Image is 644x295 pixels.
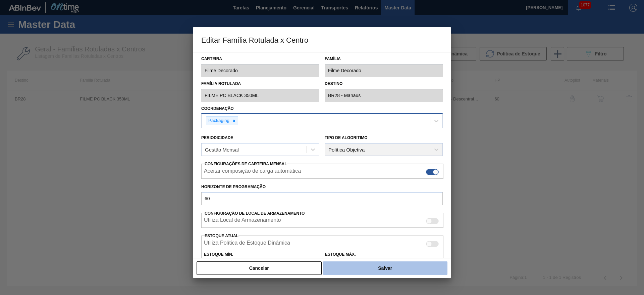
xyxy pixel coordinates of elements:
label: Destino [325,79,443,89]
button: Cancelar [197,261,322,275]
label: Estoque Mín. [204,252,233,257]
label: Quando ativada, o sistema irá exibir os estoques de diferentes locais de armazenamento. [204,217,281,225]
label: Coordenação [201,106,234,111]
label: Estoque Atual [205,234,238,238]
h3: Editar Família Rotulada x Centro [193,27,451,52]
span: Configurações de Carteira Mensal [205,162,287,166]
label: Família [325,54,443,64]
label: Aceitar composição de carga automática [204,168,301,176]
label: Horizonte de Programação [201,182,443,192]
div: Gestão Mensal [205,147,239,153]
span: Configuração de Local de Armazenamento [205,211,305,216]
button: Salvar [323,261,447,275]
label: Estoque Máx. [325,252,356,257]
div: Packaging [206,117,230,125]
label: Carteira [201,54,319,64]
label: Tipo de Algoritimo [325,135,368,140]
label: Periodicidade [201,135,233,140]
label: Família Rotulada [201,79,319,89]
label: Quando ativada, o sistema irá usar os estoques usando a Política de Estoque Dinâmica. [204,240,290,248]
